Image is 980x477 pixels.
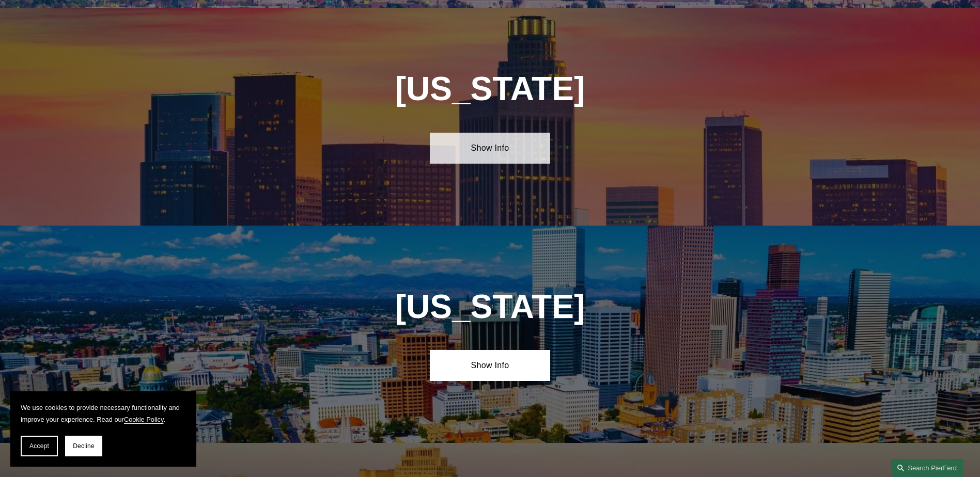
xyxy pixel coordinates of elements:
h1: [US_STATE] [339,70,641,108]
a: Show Info [430,133,550,164]
button: Accept [21,436,58,456]
p: We use cookies to provide necessary functionality and improve your experience. Read our . [21,402,186,425]
a: Show Info [430,350,550,381]
span: Accept [29,442,49,450]
a: Cookie Policy [124,416,164,423]
h1: [US_STATE] [339,288,641,326]
section: Cookie banner [10,391,196,467]
button: Decline [65,436,102,456]
span: Decline [73,442,95,450]
a: Search this site [891,459,963,477]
